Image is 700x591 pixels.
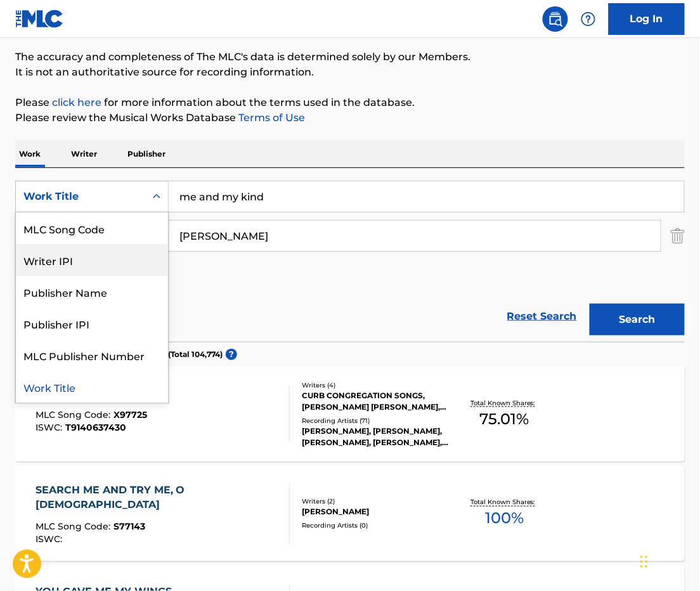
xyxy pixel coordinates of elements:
[15,181,685,342] form: Search Form
[124,141,169,167] p: Publisher
[16,339,168,371] div: MLC Publisher Number
[302,416,449,425] div: Recording Artists ( 71 )
[113,521,145,533] span: S77143
[15,49,685,65] p: The accuracy and completeness of The MLC's data is determined solely by our Members.
[226,349,237,360] span: ?
[302,497,449,507] div: Writers ( 2 )
[470,398,538,408] p: Total Known Shares:
[302,425,449,448] div: [PERSON_NAME], [PERSON_NAME], [PERSON_NAME], [PERSON_NAME], [PERSON_NAME]
[637,530,700,591] iframe: Chat Widget
[485,507,524,530] span: 100 %
[236,112,305,124] a: Terms of Use
[590,304,685,335] button: Search
[302,380,449,390] div: Writers ( 4 )
[480,408,529,431] span: 75.01 %
[15,95,685,110] p: Please for more information about the terms used in the database.
[16,371,168,403] div: Work Title
[671,220,685,252] img: Delete Criterion
[302,507,449,518] div: [PERSON_NAME]
[609,3,685,35] a: Log In
[16,308,168,339] div: Publisher IPI
[640,543,648,581] div: Drag
[36,409,113,420] span: MLC Song Code :
[36,483,279,513] div: SEARCH ME AND TRY ME, O [DEMOGRAPHIC_DATA]
[15,367,685,462] a: ME AND MY KINDMLC Song Code:X97725ISWC:T9140637430Writers (4)CURB CONGREGATION SONGS, [PERSON_NAM...
[36,534,65,545] span: ISWC :
[548,11,563,27] img: search
[576,6,601,32] div: Help
[302,521,449,531] div: Recording Artists ( 0 )
[581,11,596,27] img: help
[36,422,65,433] span: ISWC :
[302,390,449,413] div: CURB CONGREGATION SONGS, [PERSON_NAME] [PERSON_NAME], [PERSON_NAME] [PERSON_NAME], [PERSON_NAME]
[15,466,685,561] a: SEARCH ME AND TRY ME, O [DEMOGRAPHIC_DATA]MLC Song Code:S77143ISWC:Writers (2)[PERSON_NAME]Record...
[23,189,138,204] div: Work Title
[16,244,168,276] div: Writer IPI
[67,141,101,167] p: Writer
[16,212,168,244] div: MLC Song Code
[36,521,113,533] span: MLC Song Code :
[15,10,64,28] img: MLC Logo
[15,141,44,167] p: Work
[113,409,147,420] span: X97725
[16,276,168,308] div: Publisher Name
[470,498,538,507] p: Total Known Shares:
[15,110,685,126] p: Please review the Musical Works Database
[65,422,126,433] span: T9140637430
[15,65,685,80] p: It is not an authoritative source for recording information.
[52,96,101,108] a: click here
[501,302,583,330] a: Reset Search
[543,6,568,32] a: Public Search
